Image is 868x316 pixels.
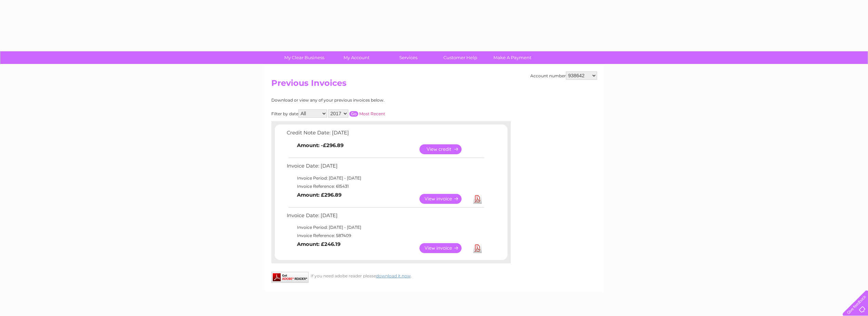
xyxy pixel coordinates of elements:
td: Invoice Period: [DATE] - [DATE] [285,174,485,182]
a: Most Recent [359,111,385,116]
a: Services [380,51,437,64]
td: Credit Note Date: [DATE] [285,128,485,141]
a: My Clear Business [276,51,333,64]
a: View [419,194,470,204]
td: Invoice Reference: 615431 [285,182,485,190]
td: Invoice Reference: 587409 [285,232,485,240]
a: Make A Payment [484,51,541,64]
b: Amount: -£296.89 [297,142,344,148]
a: Download [473,243,482,253]
b: Amount: £246.19 [297,241,340,247]
div: Download or view any of your previous invoices below. [271,98,451,103]
td: Invoice Period: [DATE] - [DATE] [285,223,485,232]
td: Invoice Date: [DATE] [285,161,485,174]
a: View [419,243,470,253]
a: Download [473,194,482,204]
a: download it now [376,273,411,278]
a: Customer Help [432,51,489,64]
div: If you need adobe reader please . [271,272,511,278]
b: Amount: £296.89 [297,192,341,198]
div: Filter by date [271,109,451,118]
a: View [419,144,470,154]
h2: Previous Invoices [271,78,597,91]
div: Account number [530,71,597,80]
td: Invoice Date: [DATE] [285,211,485,224]
a: My Account [328,51,385,64]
